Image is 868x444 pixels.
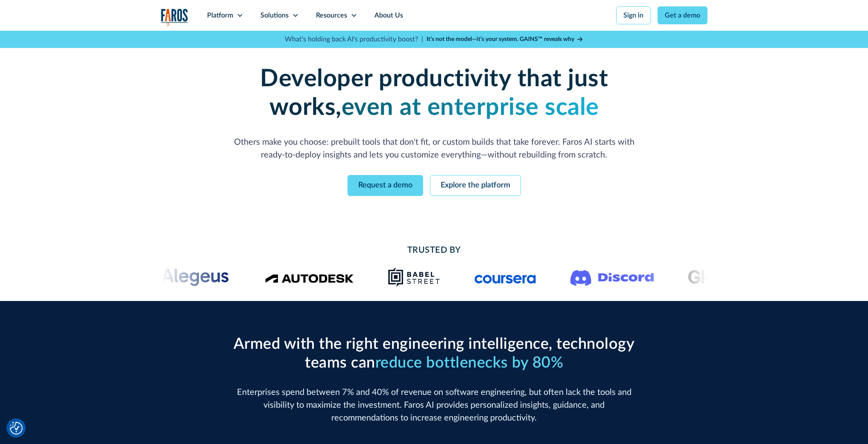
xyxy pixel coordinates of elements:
p: What's holding back AI's productivity boost? | [285,34,423,44]
strong: even at enterprise scale [342,96,599,120]
img: Alegeus logo [143,267,231,287]
img: Logo of the design software company Autodesk. [265,272,354,283]
a: Sign in [616,6,651,24]
a: Explore the platform [430,175,521,196]
a: Get a demo [658,6,707,24]
img: Logo of the analytics and reporting company Faros. [161,9,188,26]
div: Resources [316,10,347,20]
div: Platform [207,10,233,20]
a: It’s not the model—it’s your system. GAINS™ reveals why [427,35,584,44]
p: Enterprises spend between 7% and 40% of revenue on software engineering, but often lack the tools... [229,386,639,424]
h2: Trusted By [229,244,639,257]
h2: Armed with the right engineering intelligence, technology teams can [229,335,639,372]
a: home [161,9,188,26]
span: reduce bottlenecks by 80% [375,355,564,371]
img: Logo of the communication platform Discord. [570,268,654,286]
button: Cookie Settings [10,422,23,435]
a: Request a demo [348,175,423,196]
img: Babel Street logo png [388,267,440,287]
img: Revisit consent button [10,422,23,435]
strong: It’s not the model—it’s your system. GAINS™ reveals why [427,36,574,42]
div: Solutions [260,10,289,20]
img: Logo of the online learning platform Coursera. [474,270,536,284]
p: Others make you choose: prebuilt tools that don't fit, or custom builds that take forever. Faros ... [229,136,639,161]
strong: Developer productivity that just works, [260,67,608,120]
